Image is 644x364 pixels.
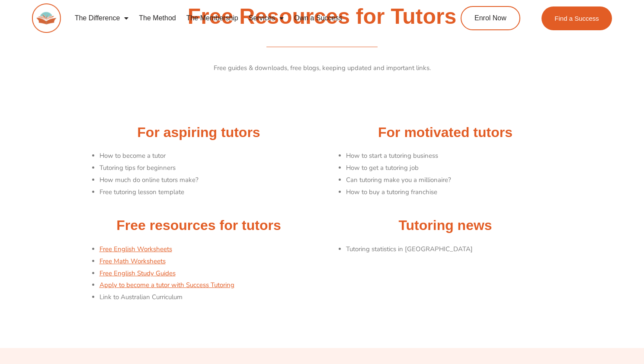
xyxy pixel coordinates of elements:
[461,6,520,30] a: Enrol Now
[99,281,234,289] a: Apply to become a tutor with Success Tutoring
[80,217,318,235] h2: Free resources for tutors
[99,245,172,253] a: Free English Worksheets
[134,8,181,28] a: The Method
[327,217,564,235] h2: Tutoring news
[70,8,428,28] nav: Menu
[327,124,564,142] h2: For motivated tutors
[70,8,134,28] a: The Difference
[541,6,612,30] a: Find a Success
[99,162,318,174] li: Tutoring tips for beginners
[99,150,318,162] li: How to become a tutor
[289,8,347,28] a: Own a Success
[99,174,318,186] li: How much do online tutors make?
[554,15,599,22] span: Find a Success
[99,269,176,278] a: Free English Study Guides
[80,124,318,142] h2: For aspiring tutors
[346,150,564,162] li: How to start a tutoring business
[99,257,166,265] a: Free Math Worksheets
[99,186,318,198] li: Free tutoring lesson template
[346,174,564,186] li: Can tutoring make you a millionaire?
[474,15,506,22] span: Enrol Now
[346,162,564,174] li: How to get a tutoring job
[181,8,244,28] a: The Membership
[346,186,564,198] li: How to buy a tutoring franchise
[244,8,289,28] a: Services
[99,291,318,303] li: Link to Australian Curriculum
[346,243,564,255] li: Tutoring statistics in [GEOGRAPHIC_DATA]
[80,62,564,74] p: Free guides & downloads, free blogs, keeping updated and important links.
